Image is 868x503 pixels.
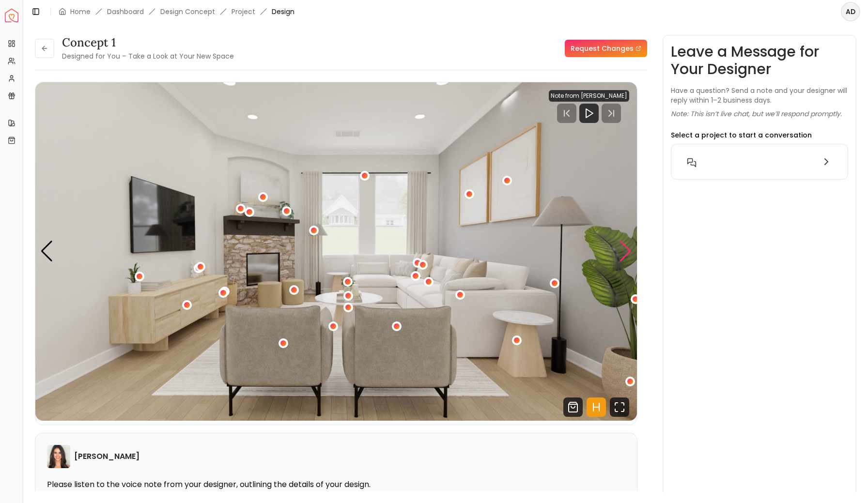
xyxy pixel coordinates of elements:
[583,107,595,119] svg: Play
[841,2,860,21] button: AD
[62,51,234,61] small: Designed for You – Take a Look at Your New Space
[565,40,647,57] a: Request Changes
[160,7,215,16] li: Design Concept
[35,82,637,421] img: Design Render 1
[47,445,70,468] img: Angela Amore
[70,7,91,16] a: Home
[5,9,18,22] a: Spacejoy
[563,397,583,417] svg: Shop Products from this design
[671,43,848,78] h3: Leave a Message for Your Designer
[610,397,629,417] svg: Fullscreen
[842,3,859,20] span: AD
[35,82,637,421] div: 4 / 5
[671,130,812,140] p: Select a project to start a conversation
[74,451,139,462] h6: [PERSON_NAME]
[671,86,848,105] p: Have a question? Send a note and your designer will reply within 1–2 business days.
[35,82,637,421] div: Carousel
[62,35,234,50] h3: concept 1
[587,397,606,417] svg: Hotspots Toggle
[40,241,53,262] div: Previous slide
[619,241,632,262] div: Next slide
[107,7,144,16] a: Dashboard
[5,9,18,22] img: Spacejoy Logo
[671,109,842,119] p: Note: This isn’t live chat, but we’ll respond promptly.
[59,7,294,16] nav: breadcrumb
[47,480,625,489] p: Please listen to the voice note from your designer, outlining the details of your design.
[549,90,629,102] div: Note from [PERSON_NAME]
[272,7,294,16] span: Design
[232,7,255,16] a: Project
